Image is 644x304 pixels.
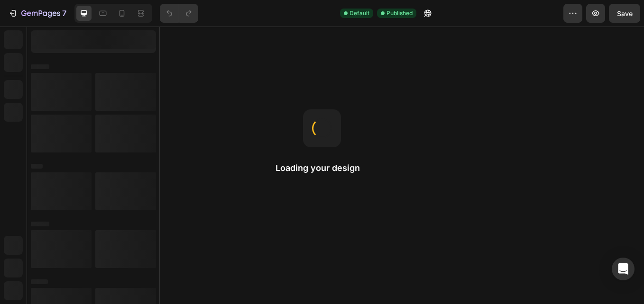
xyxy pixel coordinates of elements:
span: Published [386,9,413,18]
span: Save [617,9,633,18]
p: 7 [62,8,66,19]
button: 7 [4,4,71,23]
h2: Loading your design [276,162,368,174]
div: Open Intercom Messenger [612,258,635,280]
span: Default [350,9,369,18]
button: Save [609,4,640,23]
div: Undo/Redo [160,4,198,23]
